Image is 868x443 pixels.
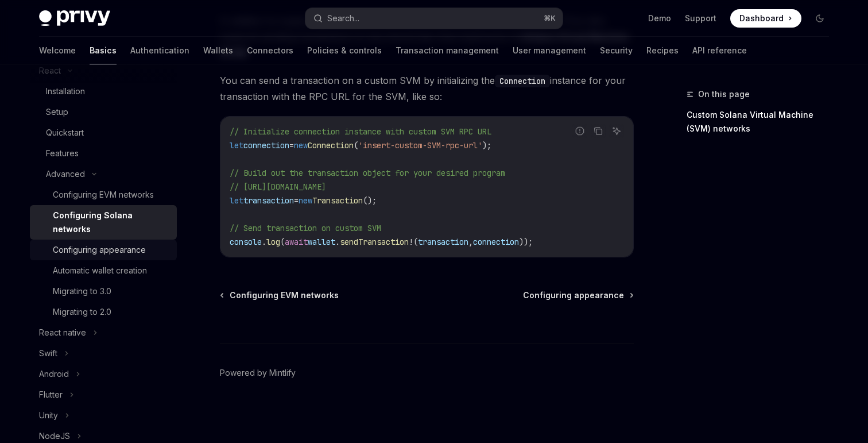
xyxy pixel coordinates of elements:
a: Features [30,143,177,164]
span: // Send transaction on custom SVM [230,223,381,233]
span: let [230,195,243,206]
div: Search... [327,11,359,25]
span: On this page [698,87,750,101]
button: Search...⌘K [305,8,563,29]
span: . [335,237,340,247]
span: log [266,237,280,247]
span: ( [280,237,285,247]
span: Connection [308,140,354,151]
a: Demo [648,13,671,24]
span: Transaction [312,195,363,206]
a: Quickstart [30,122,177,143]
button: Advanced [30,164,177,184]
span: new [294,140,308,151]
button: Flutter [30,384,177,405]
div: Advanced [46,167,85,181]
span: . [262,237,266,247]
button: Copy the contents from the code block [591,124,606,138]
span: connection [473,237,519,247]
span: connection [243,140,289,151]
div: Configuring appearance [53,243,146,257]
span: = [289,140,294,151]
a: Security [600,37,633,64]
span: Dashboard [739,13,784,24]
a: Transaction management [396,37,499,64]
a: Authentication [130,37,189,64]
button: Toggle dark mode [811,9,829,28]
div: Features [46,147,79,160]
span: let [230,140,243,151]
a: Configuring EVM networks [221,290,339,301]
a: User management [513,37,586,64]
a: Automatic wallet creation [30,260,177,281]
a: Recipes [646,37,679,64]
span: Configuring EVM networks [230,290,339,301]
span: ); [482,140,491,151]
span: console [230,237,262,247]
span: new [299,195,312,206]
div: Setup [46,105,68,119]
a: Wallets [203,37,233,64]
span: // Initialize connection instance with custom SVM RPC URL [230,126,491,137]
div: Installation [46,84,85,98]
span: ( [354,140,358,151]
button: Report incorrect code [572,124,587,138]
a: API reference [692,37,747,64]
span: ⌘ K [544,14,556,23]
button: Swift [30,343,177,364]
a: Powered by Mintlify [220,367,296,379]
a: Connectors [247,37,293,64]
a: Configuring Solana networks [30,205,177,240]
span: Configuring appearance [523,290,624,301]
a: Policies & controls [307,37,382,64]
span: , [468,237,473,247]
button: Ask AI [609,124,624,138]
a: Installation [30,81,177,102]
span: )); [519,237,533,247]
span: (); [363,195,377,206]
span: You can send a transaction on a custom SVM by initializing the instance for your transaction with... [220,72,634,105]
span: await [285,237,308,247]
span: ( [413,237,418,247]
a: Migrating to 2.0 [30,302,177,322]
a: Support [685,13,716,24]
span: transaction [418,237,468,247]
span: // [URL][DOMAIN_NAME] [230,182,326,192]
a: Migrating to 3.0 [30,281,177,302]
a: Dashboard [730,9,801,28]
span: // Build out the transaction object for your desired program [230,168,505,178]
span: transaction [243,195,294,206]
a: Configuring EVM networks [30,184,177,205]
a: Configuring appearance [30,240,177,260]
div: Configuring Solana networks [53,209,170,236]
div: Migrating to 2.0 [53,305,111,319]
div: Swift [39,346,57,360]
a: Setup [30,102,177,122]
button: Android [30,364,177,384]
div: Flutter [39,388,63,402]
button: React native [30,322,177,343]
span: wallet [308,237,335,247]
span: 'insert-custom-SVM-rpc-url' [358,140,482,151]
div: Configuring EVM networks [53,188,154,202]
div: Android [39,367,69,381]
a: Basics [90,37,117,64]
div: Unity [39,409,58,422]
span: sendTransaction [340,237,409,247]
a: Custom Solana Virtual Machine (SVM) networks [687,106,838,138]
div: NodeJS [39,429,70,443]
div: Quickstart [46,126,84,140]
a: Welcome [39,37,76,64]
code: Connection [495,75,550,87]
div: React native [39,326,86,340]
a: Configuring appearance [523,290,633,301]
button: Unity [30,405,177,426]
div: Migrating to 3.0 [53,284,111,298]
div: Automatic wallet creation [53,264,147,278]
span: = [294,195,299,206]
span: ! [409,237,413,247]
img: dark logo [39,10,110,26]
